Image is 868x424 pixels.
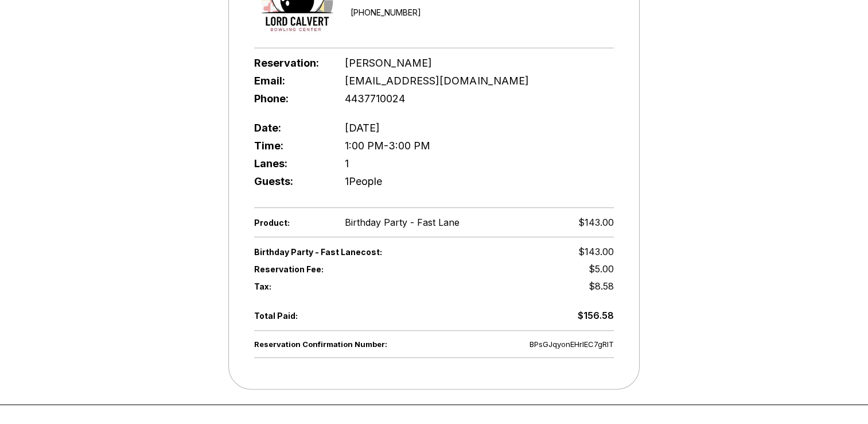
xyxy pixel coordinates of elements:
span: [PERSON_NAME] [345,57,432,69]
div: $156.58 [578,309,614,322]
span: 1 People [345,175,382,187]
span: Tax: [254,282,326,291]
span: Reservation Fee: [254,264,434,274]
span: $143.00 [578,217,614,228]
span: Birthday Party - Fast Lane [345,217,460,228]
span: Email: [254,75,326,87]
span: [EMAIL_ADDRESS][DOMAIN_NAME] [345,75,528,87]
span: $143.00 [578,246,614,257]
span: Date: [254,122,326,134]
span: Time: [254,140,326,152]
span: Guests: [254,175,326,187]
span: 4437710024 [345,92,405,105]
span: Birthday Party - Fast Lane cost: [254,247,434,257]
span: $8.58 [589,280,614,292]
span: Reservation Confirmation Number: [254,340,434,349]
span: Total Paid: [254,311,326,321]
span: Reservation: [254,57,326,69]
span: BPsGJqyonEHrlEC7gRIT [530,340,614,349]
span: 1:00 PM - 3:00 PM [345,140,430,152]
span: 1 [345,157,349,169]
span: Product: [254,218,326,228]
span: [DATE] [345,122,380,134]
span: Lanes: [254,157,326,169]
span: $5.00 [589,263,614,275]
div: [PHONE_NUMBER] [351,7,613,17]
span: Phone: [254,92,326,105]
